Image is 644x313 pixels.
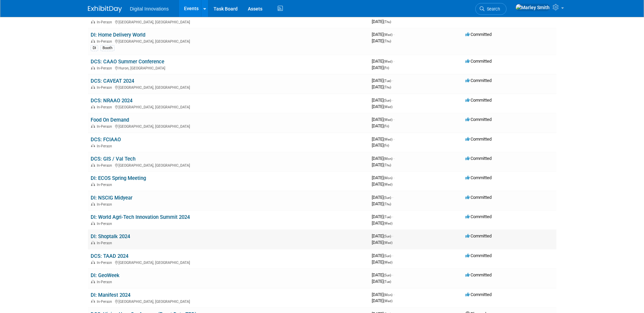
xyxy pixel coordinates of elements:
[97,105,114,109] span: In-Person
[372,32,394,37] span: [DATE]
[91,19,366,24] div: [GEOGRAPHIC_DATA], [GEOGRAPHIC_DATA]
[91,253,128,259] a: DCS: TAAD 2024
[97,183,114,187] span: In-Person
[91,78,134,84] a: DCS: CAVEAT 2024
[384,299,392,303] span: (Wed)
[91,98,132,104] a: DCS: NRAAO 2024
[372,201,391,206] span: [DATE]
[372,240,392,245] span: [DATE]
[372,298,392,303] span: [DATE]
[393,156,394,161] span: -
[97,66,114,70] span: In-Person
[91,123,366,129] div: [GEOGRAPHIC_DATA], [GEOGRAPHIC_DATA]
[392,78,393,83] span: -
[372,182,392,187] span: [DATE]
[97,85,114,90] span: In-Person
[465,59,492,64] span: Committed
[392,195,393,200] span: -
[392,233,393,238] span: -
[515,4,550,11] img: Marley Smith
[372,117,394,122] span: [DATE]
[372,292,394,297] span: [DATE]
[465,195,492,200] span: Committed
[393,292,394,297] span: -
[384,33,392,37] span: (Wed)
[384,234,391,238] span: (Sun)
[91,260,95,264] img: In-Person Event
[384,293,392,297] span: (Mon)
[393,137,394,142] span: -
[384,157,392,161] span: (Mon)
[384,60,392,63] span: (Wed)
[91,39,95,43] img: In-Person Event
[91,65,366,70] div: Huron, [GEOGRAPHIC_DATA]
[384,215,391,219] span: (Tue)
[384,118,392,122] span: (Wed)
[91,272,119,278] a: DI: GeoWeek
[91,202,95,206] img: In-Person Event
[97,299,114,304] span: In-Person
[91,117,129,123] a: Food On Demand
[97,241,114,245] span: In-Person
[91,38,366,44] div: [GEOGRAPHIC_DATA], [GEOGRAPHIC_DATA]
[484,6,500,12] span: Search
[97,124,114,129] span: In-Person
[91,183,95,186] img: In-Person Event
[465,156,492,161] span: Committed
[97,20,114,24] span: In-Person
[130,6,169,12] span: Digital Innovations
[372,123,389,128] span: [DATE]
[392,214,393,219] span: -
[465,214,492,219] span: Committed
[372,38,391,43] span: [DATE]
[384,144,389,147] span: (Fri)
[393,117,394,122] span: -
[91,259,366,265] div: [GEOGRAPHIC_DATA], [GEOGRAPHIC_DATA]
[465,137,492,142] span: Committed
[97,39,114,44] span: In-Person
[384,280,391,284] span: (Tue)
[91,299,95,303] img: In-Person Event
[91,195,132,201] a: DI: NSCIG Midyear
[465,175,492,180] span: Committed
[91,124,95,128] img: In-Person Event
[384,124,389,128] span: (Fri)
[372,19,391,24] span: [DATE]
[384,85,391,89] span: (Thu)
[465,233,492,238] span: Committed
[372,84,391,89] span: [DATE]
[392,272,393,277] span: -
[97,280,114,284] span: In-Person
[393,32,394,37] span: -
[372,143,389,148] span: [DATE]
[465,292,492,297] span: Committed
[393,175,394,180] span: -
[91,137,121,143] a: DCS: FCIAAO
[91,298,366,304] div: [GEOGRAPHIC_DATA], [GEOGRAPHIC_DATA]
[384,66,389,70] span: (Fri)
[88,6,122,13] img: ExhibitDay
[97,222,114,226] span: In-Person
[384,273,391,277] span: (Sun)
[97,260,114,265] span: In-Person
[465,117,492,122] span: Committed
[91,292,130,298] a: DI: Manifest 2024
[372,253,393,258] span: [DATE]
[91,45,98,51] div: DI
[372,175,394,180] span: [DATE]
[475,3,507,15] a: Search
[384,39,391,43] span: (Thu)
[91,280,95,283] img: In-Person Event
[465,78,492,83] span: Committed
[384,260,392,264] span: (Wed)
[91,233,130,239] a: DI: Shoptalk 2024
[372,162,391,167] span: [DATE]
[97,163,114,168] span: In-Person
[91,214,190,220] a: DI: World Agri-Tech Innovation Summit 2024
[372,272,393,277] span: [DATE]
[91,162,366,168] div: [GEOGRAPHIC_DATA], [GEOGRAPHIC_DATA]
[100,45,114,51] div: Booth
[384,79,391,83] span: (Tue)
[91,32,145,38] a: DI: Home Delivery World
[91,59,164,65] a: DCS: CAAO Summer Conference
